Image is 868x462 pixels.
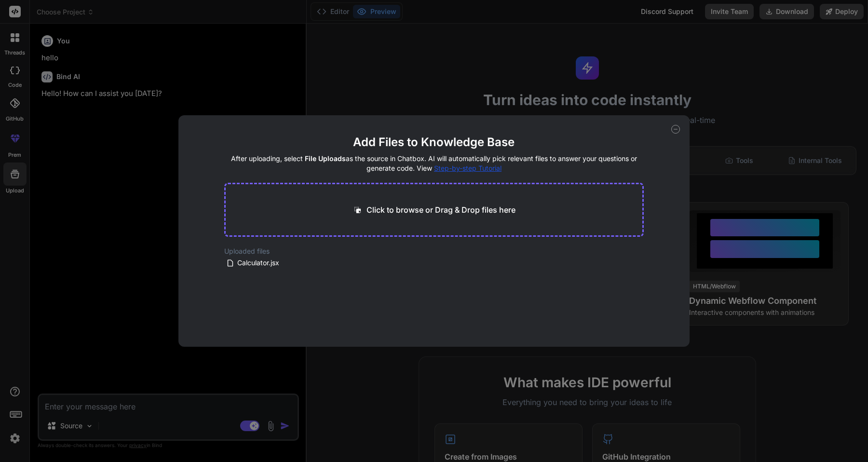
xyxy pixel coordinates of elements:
[224,135,644,150] h2: Add Files to Knowledge Base
[434,164,502,172] span: Step-by-step Tutorial
[224,246,644,256] h2: Uploaded files
[236,257,280,269] span: Calculator.jsx
[366,204,515,216] p: Click to browse or Drag & Drop files here
[305,154,346,163] span: File Uploads
[224,154,644,173] h4: After uploading, select as the source in Chatbox. AI will automatically pick relevant files to an...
